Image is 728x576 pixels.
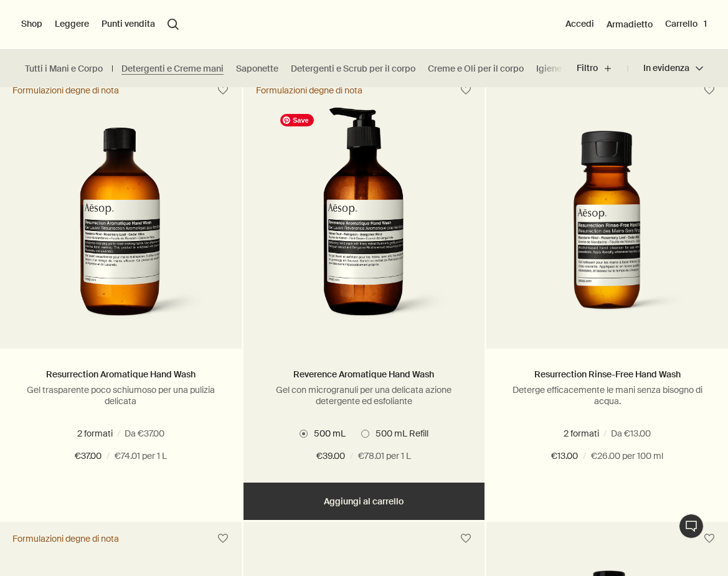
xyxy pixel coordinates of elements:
button: Shop [21,18,42,31]
a: Resurrection Rinse-Free Hand Wash in amber plastic bottle [486,107,728,349]
div: Formulazioni degne di nota [12,85,119,96]
span: 500 mL [620,428,658,439]
a: Tutti i Mani e Corpo [25,63,103,75]
a: Creme e Oli per il corpo [428,63,524,75]
a: Resurrection Rinse-Free Hand Wash [534,369,681,380]
span: €39.00 [316,449,345,464]
button: Salva nell'armadietto. [455,79,477,102]
a: Saponette [236,63,278,75]
span: / [350,449,353,464]
span: €37.00 [75,449,102,464]
span: €78.01 per 1 L [358,449,411,464]
button: Accedi [565,18,594,31]
button: Punti vendita [102,18,155,31]
a: Detergenti e Scrub per il corpo [291,63,415,75]
a: Resurrection Aromatique Hand Wash [46,369,196,380]
a: Igiene orale e Deodoranti [536,63,638,75]
a: Detergenti e Creme mani [121,63,224,75]
button: Aggiungi al carrello - €39.00 [243,483,485,520]
button: Leggere [55,18,89,31]
button: Carrello1 [665,18,707,31]
span: 500 mL [308,428,346,439]
button: Salva nell'armadietto. [698,527,721,550]
button: Filtro [577,54,628,83]
p: Gel trasparente poco schiumoso per una pulizia delicata [19,384,223,407]
p: Gel con microgranuli per una delicata azione detergente ed esfoliante [262,384,466,407]
span: €13.00 [551,449,578,464]
button: Salva nell'armadietto. [212,79,234,102]
a: Reverence Aromatique Hand Wash with pump [243,107,485,349]
button: Live Assistance [679,514,704,539]
span: €26.00 per 100 ml [591,449,663,464]
div: Formulazioni degne di nota [12,533,119,544]
span: 500 mL Refill [369,428,428,439]
a: Reverence Aromatique Hand Wash [293,369,434,380]
p: Deterge efficacemente le mani senza bisogno di acqua. [505,384,709,407]
span: / [583,449,586,464]
span: / [106,449,110,464]
img: Aesop Resurrection Aromatique Hand Wash in amber bottle with screw top [31,107,210,330]
button: In evidenza [628,54,703,83]
button: Salva nell'armadietto. [455,527,477,550]
span: Save [280,114,314,126]
button: Apri ricerca [168,19,179,30]
button: Salva nell'armadietto. [212,527,234,550]
img: Reverence Aromatique Hand Wash with pump [274,107,454,330]
button: Salva nell'armadietto. [698,79,721,102]
span: 50 mL [564,428,597,439]
span: €74.01 per 1 L [115,449,167,464]
a: Armadietto [607,19,653,30]
span: 500 mL [147,428,185,439]
div: Formulazioni degne di nota [256,85,362,96]
span: 500 mL Refill [64,428,123,439]
img: Resurrection Rinse-Free Hand Wash in amber plastic bottle [505,131,709,330]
